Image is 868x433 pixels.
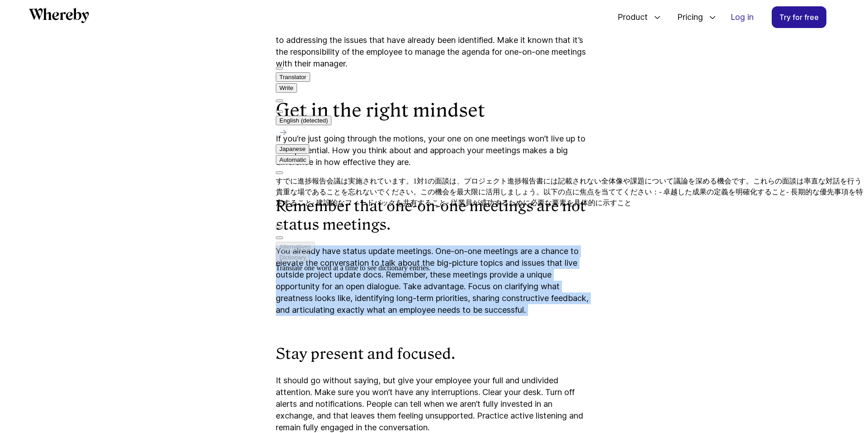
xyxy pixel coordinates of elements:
a: Whereby [29,8,89,26]
svg: Whereby [29,8,89,23]
a: Try for free [772,6,826,28]
p: You already have status update meetings. One-on-one meetings are a chance to elevate the conversa... [276,245,592,316]
a: Log in [723,7,761,28]
h3: Stay present and focused. [276,345,592,364]
span: Product [609,2,650,32]
span: Pricing [668,2,705,32]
